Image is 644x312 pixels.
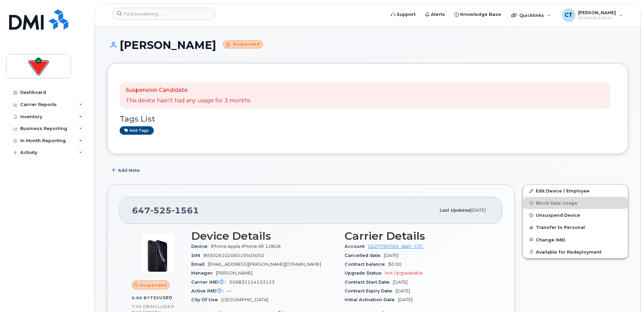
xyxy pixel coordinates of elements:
[137,233,178,274] img: image20231002-3703462-1qb80zy.jpeg
[345,230,490,242] h3: Carrier Details
[523,209,628,221] button: Unsuspend Device
[120,126,154,135] a: Add tags
[523,197,628,209] button: Block Data Usage
[398,297,413,302] span: [DATE]
[126,97,250,105] p: This device hasn't had any usage for 3 months
[107,164,146,176] button: Add Note
[191,280,229,285] span: Carrier IMEI
[191,253,203,258] span: SIM
[439,208,470,213] span: Last updated
[384,253,398,258] span: [DATE]
[132,205,199,215] span: 647
[191,270,216,276] span: Manager
[227,288,231,293] span: —
[345,253,384,258] span: Cancelled date
[159,295,173,300] span: used
[191,244,211,249] span: Device
[191,288,227,293] span: Active IMEI
[523,221,628,233] button: Transfer to Personal
[470,208,486,213] span: [DATE]
[385,270,423,276] span: Not Upgradeable
[107,39,628,51] h1: [PERSON_NAME]
[221,297,268,302] span: [GEOGRAPHIC_DATA]
[396,288,410,293] span: [DATE]
[208,262,321,267] span: [EMAIL_ADDRESS][PERSON_NAME][DOMAIN_NAME]
[345,297,398,302] span: Initial Activation Date
[223,41,263,48] small: Suspended
[132,304,150,309] span: 7.00 GB
[388,262,401,267] span: $0.00
[132,295,159,300] span: 0.00 Bytes
[126,86,250,94] p: Suspension Candidate
[393,280,407,285] span: [DATE]
[150,205,172,215] span: 525
[140,282,167,288] span: Suspended
[523,185,628,197] a: Edit Device / Employee
[191,262,208,267] span: Email
[211,244,281,249] span: iPhone Apple iPhone XR 128GB
[523,234,628,246] button: Change IMEI
[118,167,140,174] span: Add Note
[536,213,580,218] span: Unsuspend Device
[172,205,199,215] span: 1561
[345,288,396,293] span: Contract Expiry Date
[120,115,616,123] h3: Tags List
[345,262,388,267] span: Contract balance
[536,249,601,254] span: Available for Redeployment
[216,270,252,276] span: [PERSON_NAME]
[368,244,423,249] a: 0527795769 - Bell - CTC
[203,253,264,258] span: 89302610206019503050
[345,280,393,285] span: Contract Start Date
[191,230,337,242] h3: Device Details
[345,244,368,249] span: Account
[523,246,628,258] button: Available for Redeployment
[229,280,275,285] span: 356832114133123
[191,297,221,302] span: City Of Use
[345,270,385,276] span: Upgrade Status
